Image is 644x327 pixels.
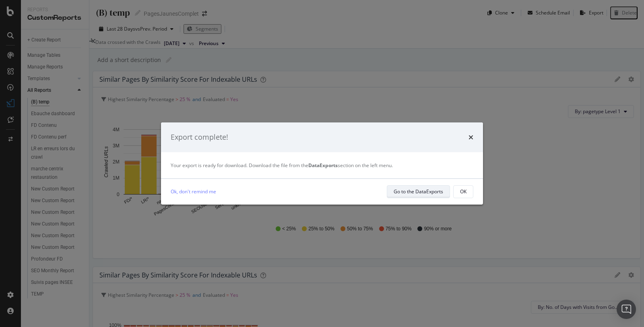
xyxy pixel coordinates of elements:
a: Ok, don't remind me [171,187,216,196]
button: OK [453,185,473,198]
div: Your export is ready for download. Download the file from the [171,162,473,169]
div: Open Intercom Messenger [617,300,636,319]
div: Export complete! [171,132,228,143]
button: Go to the DataExports [387,185,450,198]
strong: DataExports [308,162,338,169]
div: OK [460,188,466,195]
div: Go to the DataExports [394,188,443,195]
span: section on the left menu. [308,162,393,169]
div: modal [161,122,483,205]
div: times [469,132,473,143]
